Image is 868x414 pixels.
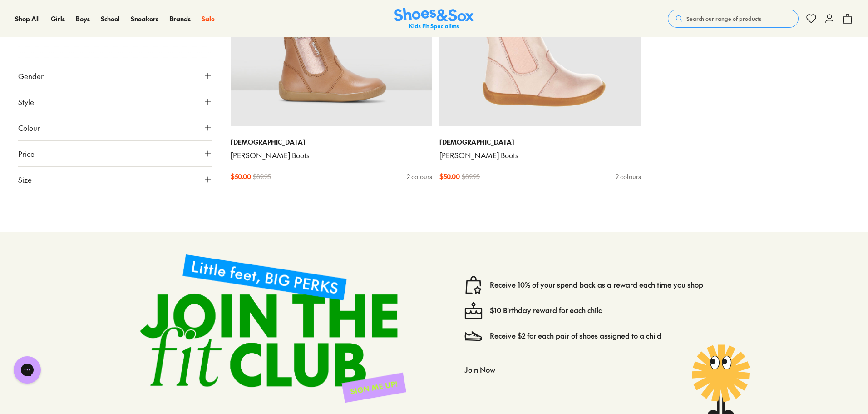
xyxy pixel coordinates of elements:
[9,353,45,387] iframe: Gorgias live chat messenger
[169,14,191,23] span: Brands
[51,14,65,24] a: Girls
[101,14,120,23] span: School
[15,14,40,23] span: Shop All
[490,305,603,315] a: $10 Birthday reward for each child
[101,14,120,24] a: School
[616,172,641,181] div: 2 colours
[407,172,432,181] div: 2 colours
[490,331,661,341] a: Receive $2 for each pair of shoes assigned to a child
[462,172,480,181] span: $ 89.95
[394,8,474,30] a: Shoes & Sox
[76,14,90,23] span: Boys
[51,14,65,23] span: Girls
[76,14,90,24] a: Boys
[18,122,40,133] span: Colour
[464,327,483,345] img: Vector_3098.svg
[131,14,158,24] a: Sneakers
[464,301,483,319] img: cake--candle-birthday-event-special-sweet-cake-bake.svg
[169,14,191,24] a: Brands
[686,15,761,23] span: Search our range of products
[490,280,703,290] a: Receive 10% of your spend back as a reward each time you shop
[15,14,40,24] a: Shop All
[18,115,212,140] button: Colour
[394,8,474,30] img: SNS_Logo_Responsive.svg
[18,141,212,166] button: Price
[439,137,641,147] p: [DEMOGRAPHIC_DATA]
[231,150,432,160] a: [PERSON_NAME] Boots
[253,172,271,181] span: $ 89.95
[202,14,215,24] a: Sale
[131,14,158,23] span: Sneakers
[231,137,432,147] p: [DEMOGRAPHIC_DATA]
[18,148,35,159] span: Price
[18,70,44,81] span: Gender
[439,150,641,160] a: [PERSON_NAME] Boots
[231,172,251,181] span: $ 50.00
[18,167,212,192] button: Size
[464,359,495,379] button: Join Now
[464,276,483,294] img: vector1.svg
[18,63,212,89] button: Gender
[18,174,32,185] span: Size
[439,172,460,181] span: $ 50.00
[18,89,212,115] button: Style
[668,10,799,28] button: Search our range of products
[202,14,215,23] span: Sale
[18,96,34,107] span: Style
